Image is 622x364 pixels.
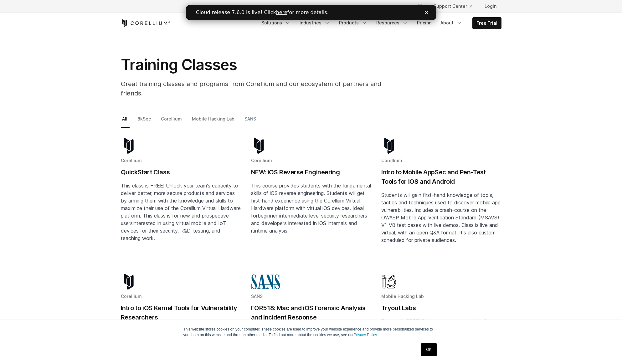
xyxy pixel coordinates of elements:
img: corellium-logo-icon-dark [121,274,136,290]
span: Students will gain first-hand knowledge of tools, tactics and techniques used to discover mobile ... [381,192,501,243]
div: Navigation Menu [410,1,501,12]
p: Great training classes and programs from Corellium and our ecosystem of partners and friends. [121,79,403,98]
button: Search [415,1,426,12]
a: Corellium [160,115,184,128]
img: corellium-logo-icon-dark [381,138,397,154]
img: sans-logo-cropped [251,274,280,290]
div: Navigation Menu [258,17,501,29]
a: Free Trial [473,18,501,29]
a: Blog post summary: NEW: iOS Reverse Engineering [251,138,371,264]
h2: QuickStart Class [121,167,241,177]
a: SANS [243,115,258,128]
a: All [121,115,130,128]
span: SANS [251,294,263,299]
a: 8kSec [136,115,153,128]
a: Support Center [429,1,477,12]
span: Corellium [121,158,142,163]
h2: Intro to iOS Kernel Tools for Vulnerability Researchers [121,303,241,322]
a: OK [421,343,437,356]
a: Login [480,1,501,12]
h2: FOR518: Mac and iOS Forensic Analysis and Incident Response [251,303,371,322]
h2: NEW: iOS Reverse Engineering [251,167,371,177]
a: Pricing [413,17,435,28]
h2: Intro to Mobile AppSec and Pen-Test Tools for iOS and Android [381,167,501,186]
span: Corellium [251,158,272,163]
a: Industries [296,17,334,28]
span: This lab is FREE! Explore the thrilling world of Android Userland Exploitation! [381,318,486,332]
p: This course provides students with the fundamental skills of iOS reverse engineering. Students wi... [251,182,371,234]
h1: Training Classes [121,55,403,74]
a: Solutions [258,17,295,28]
a: Blog post summary: Intro to Mobile AppSec and Pen-Test Tools for iOS and Android [381,138,501,264]
a: Mobile Hacking Lab [191,115,237,128]
img: Mobile Hacking Lab - Graphic Only [381,274,397,290]
span: beginner-intermediate level security researchers and developers interested in iOS internals and r... [251,213,367,234]
span: This class is FREE! Unlock your team's capacity to deliver better, more secure products and servi... [121,182,241,226]
a: Products [335,17,371,28]
a: About [437,17,466,28]
a: Blog post summary: QuickStart Class [121,138,241,264]
img: corellium-logo-icon-dark [121,138,136,154]
h2: Tryout Labs [381,303,501,313]
a: Resources [373,17,412,28]
span: Corellium [381,158,402,163]
span: Mobile Hacking Lab [381,294,424,299]
span: Corellium [121,294,142,299]
a: Corellium Home [121,19,171,27]
iframe: Intercom live chat banner [186,5,436,20]
span: interested in using virtual mobile and IoT devices for their security, R&D, testing, and teaching... [121,220,226,241]
a: Privacy Policy. [354,333,378,337]
p: This website stores cookies on your computer. These cookies are used to improve your website expe... [183,326,439,338]
div: Close [239,6,245,9]
img: corellium-logo-icon-dark [251,138,267,154]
